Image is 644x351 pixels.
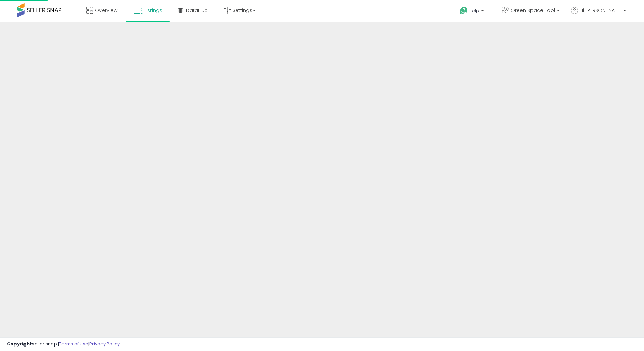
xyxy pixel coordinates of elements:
span: Help [470,8,479,14]
span: Listings [144,7,162,14]
a: Help [454,1,491,22]
span: Overview [95,7,117,14]
span: Hi [PERSON_NAME] [580,7,621,14]
span: DataHub [186,7,208,14]
i: Get Help [459,6,468,15]
span: Green Space Tool [511,7,555,14]
a: Hi [PERSON_NAME] [571,7,626,22]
